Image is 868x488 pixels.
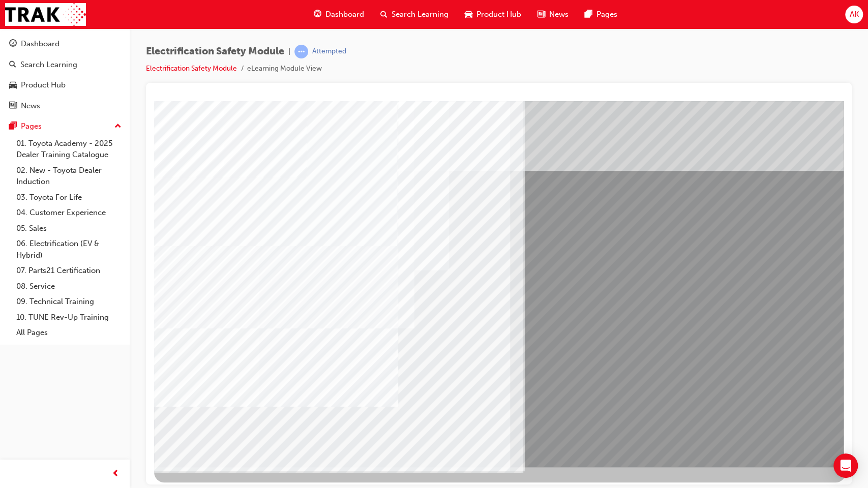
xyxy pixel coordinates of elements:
div: Pages [21,120,42,132]
a: News [4,97,126,115]
span: news-icon [537,8,545,21]
button: Pages [4,117,126,136]
a: car-iconProduct Hub [457,4,529,25]
a: 08. Service [12,279,126,294]
span: car-icon [9,81,17,90]
span: AK [849,9,858,20]
button: DashboardSearch LearningProduct HubNews [4,33,126,117]
span: prev-icon [112,468,119,480]
button: AK [845,6,863,23]
a: All Pages [12,325,126,341]
img: Trak [5,3,86,26]
a: news-iconNews [529,4,577,25]
a: 03. Toyota For Life [12,190,126,205]
a: 02. New - Toyota Dealer Induction [12,163,126,190]
a: Search Learning [4,55,126,74]
li: eLearning Module View [247,63,322,75]
div: Open Intercom Messenger [833,453,858,478]
div: Dashboard [21,38,59,50]
a: pages-iconPages [577,4,625,25]
span: | [288,46,290,57]
div: Attempted [312,47,346,56]
a: 07. Parts21 Certification [12,263,126,279]
span: Search Learning [392,9,448,20]
a: 05. Sales [12,221,126,236]
span: pages-icon [9,122,17,131]
span: news-icon [9,102,17,111]
span: search-icon [9,60,16,70]
span: pages-icon [585,8,592,21]
a: 01. Toyota Academy - 2025 Dealer Training Catalogue [12,136,126,163]
span: guage-icon [314,8,321,21]
a: Product Hub [4,76,126,95]
div: Search Learning [20,59,77,71]
a: guage-iconDashboard [306,4,372,25]
span: Electrification Safety Module [146,46,284,57]
a: search-iconSearch Learning [372,4,457,25]
span: up-icon [114,120,122,133]
span: Product Hub [476,9,521,20]
span: News [549,9,568,20]
a: Electrification Safety Module [146,64,237,73]
span: Pages [596,9,617,20]
span: guage-icon [9,40,17,49]
a: 06. Electrification (EV & Hybrid) [12,236,126,263]
span: learningRecordVerb_ATTEMPT-icon [294,45,308,58]
span: car-icon [465,8,472,21]
a: Dashboard [4,35,126,53]
div: Product Hub [21,79,66,91]
a: 09. Technical Training [12,294,126,310]
span: Dashboard [325,9,364,20]
div: News [21,100,40,112]
a: 10. TUNE Rev-Up Training [12,310,126,325]
a: 04. Customer Experience [12,205,126,221]
span: search-icon [380,8,387,21]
